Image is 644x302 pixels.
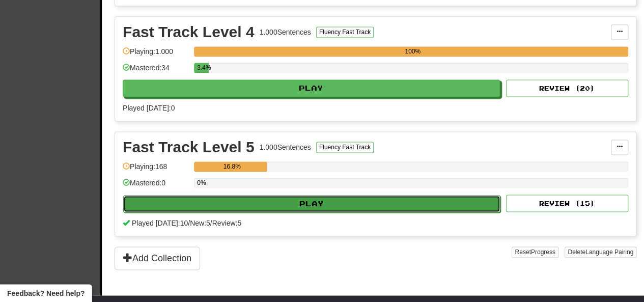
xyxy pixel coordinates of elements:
[210,219,212,227] span: /
[123,46,189,63] div: Playing: 1.000
[123,195,500,212] button: Play
[506,79,628,97] button: Review (20)
[123,178,189,195] div: Mastered: 0
[512,246,558,258] button: ResetProgress
[212,219,242,227] span: Review: 5
[123,104,175,112] span: Played [DATE]: 0
[506,195,628,212] button: Review (15)
[123,161,189,178] div: Playing: 168
[260,27,311,37] div: 1.000 Sentences
[260,142,311,152] div: 1.000 Sentences
[123,63,189,79] div: Mastered: 34
[197,63,209,73] div: 3.4%
[316,142,374,153] button: Fluency Fast Track
[197,46,628,57] div: 100%
[190,219,210,227] span: New: 5
[531,249,555,256] span: Progress
[585,249,633,256] span: Language Pairing
[123,79,500,97] button: Play
[123,24,255,40] div: Fast Track Level 4
[197,161,267,172] div: 16.8%
[115,246,200,270] button: Add Collection
[316,26,374,38] button: Fluency Fast Track
[123,140,255,155] div: Fast Track Level 5
[132,219,188,227] span: Played [DATE]: 10
[188,219,190,227] span: /
[565,246,636,258] button: DeleteLanguage Pairing
[7,288,85,298] span: Open feedback widget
